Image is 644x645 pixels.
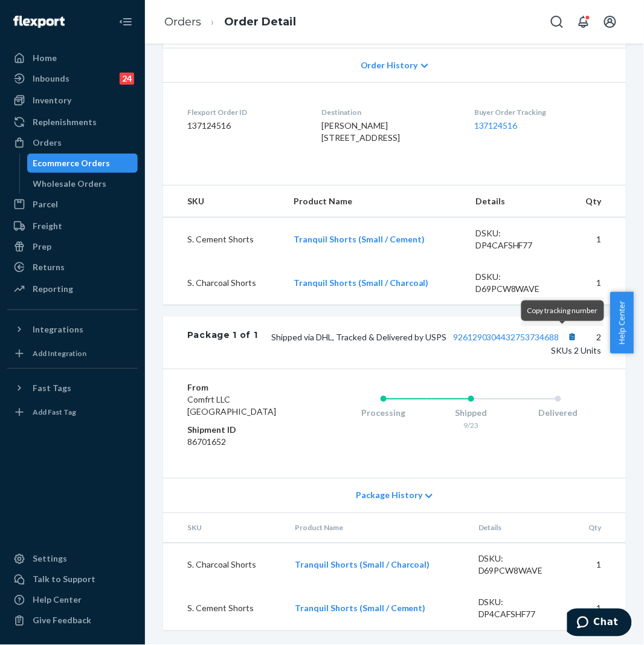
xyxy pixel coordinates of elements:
div: Shipped [427,407,514,419]
button: Close Navigation [114,10,138,34]
a: Inventory [7,91,138,110]
td: S. Charcoal Shorts [163,261,284,305]
div: DSKU: D69PCW8WAVE [475,271,558,295]
th: Details [469,513,571,543]
a: 137124516 [474,120,518,131]
a: Replenishments [7,112,138,132]
div: 2 SKUs 2 Units [258,329,602,357]
div: Orders [33,137,62,149]
th: Product Name [284,186,466,218]
a: Add Integration [7,344,138,363]
button: Integrations [7,320,138,339]
td: S. Charcoal Shorts [163,543,285,587]
div: Inventory [33,94,71,106]
button: Talk to Support [7,570,138,589]
th: SKU [163,513,285,543]
div: Fast Tags [33,382,71,394]
a: Add Fast Tag [7,403,138,422]
a: Parcel [7,195,138,214]
iframe: Opens a widget where you can chat to one of our agents [567,609,632,639]
td: S. Cement Shorts [163,217,284,261]
dd: 137124516 [187,120,302,132]
span: Package History [356,490,422,502]
button: Help Center [610,292,634,354]
td: 1 [571,587,626,630]
span: Comfrt LLC [GEOGRAPHIC_DATA] [187,394,276,416]
a: Ecommerce Orders [27,154,138,173]
span: [PERSON_NAME] [STREET_ADDRESS] [321,120,400,143]
div: Add Integration [33,348,86,358]
div: Processing [340,407,427,419]
div: Prep [33,241,51,253]
a: Tranquil Shorts (Small / Charcoal) [294,277,429,288]
a: Tranquil Shorts (Small / Cement) [294,234,425,244]
a: Tranquil Shorts (Small / Charcoal) [295,560,430,570]
div: Inbounds [33,73,69,85]
a: Home [7,48,138,68]
button: Give Feedback [7,611,138,630]
button: Copy tracking number [564,329,580,345]
div: 24 [120,73,134,85]
div: Returns [33,261,65,273]
th: Product Name [285,513,469,543]
div: 9/23 [427,420,514,430]
dd: 86701652 [187,436,292,448]
a: Settings [7,549,138,569]
th: Qty [571,513,626,543]
th: Qty [568,186,626,218]
td: 1 [568,217,626,261]
dt: Flexport Order ID [187,107,302,117]
a: Inbounds24 [7,69,138,88]
div: Parcel [33,198,58,210]
a: Orders [7,133,138,152]
div: Talk to Support [33,574,95,586]
div: Give Feedback [33,615,91,627]
td: 1 [571,543,626,587]
button: Open Search Box [545,10,569,34]
div: Help Center [33,594,82,606]
span: Shipped via DHL, Tracked & Delivered by USPS [271,332,580,342]
span: Copy tracking number [527,306,598,315]
dt: Shipment ID [187,424,292,436]
div: Settings [33,553,67,565]
div: Package 1 of 1 [187,329,258,357]
div: DSKU: DP4CAFSHF77 [475,227,558,251]
div: Home [33,52,57,64]
a: Order Detail [224,15,296,28]
a: Orders [164,15,201,28]
div: Integrations [33,323,83,335]
a: Wholesale Orders [27,174,138,193]
td: 1 [568,261,626,305]
ol: breadcrumbs [155,4,306,40]
th: SKU [163,186,284,218]
button: Open account menu [598,10,622,34]
a: Reporting [7,279,138,299]
img: Flexport logo [13,16,65,28]
div: Replenishments [33,116,97,128]
div: Add Fast Tag [33,407,76,417]
button: Open notifications [572,10,596,34]
a: Tranquil Shorts (Small / Cement) [295,603,426,614]
div: Reporting [33,283,73,295]
a: Freight [7,216,138,236]
div: Delivered [515,407,602,419]
th: Details [466,186,568,218]
div: Wholesale Orders [33,178,107,190]
a: Help Center [7,591,138,610]
dt: Destination [321,107,455,117]
div: DSKU: DP4CAFSHF77 [478,597,561,621]
td: S. Cement Shorts [163,587,285,630]
a: 9261290304432753734688 [453,332,559,342]
dt: Buyer Order Tracking [474,107,602,117]
button: Fast Tags [7,378,138,398]
span: Order History [361,59,418,71]
div: Freight [33,220,62,232]
a: Prep [7,237,138,256]
div: Ecommerce Orders [33,157,111,169]
div: DSKU: D69PCW8WAVE [478,553,561,577]
dt: From [187,381,292,394]
a: Returns [7,258,138,277]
